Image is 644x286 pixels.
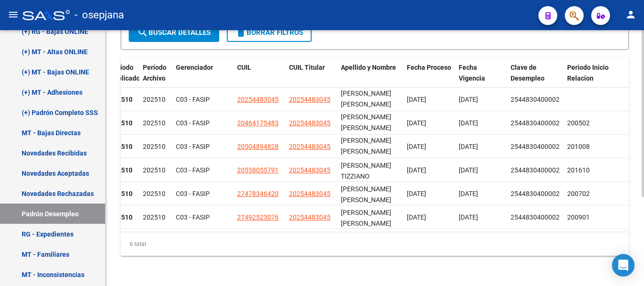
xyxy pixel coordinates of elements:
[567,119,590,127] span: 200502
[563,57,634,89] datatable-header-cell: Periodo Inicio Relacion
[110,190,132,197] strong: 202510
[110,166,132,174] strong: 202510
[337,57,403,89] datatable-header-cell: Apellido y Nombre
[176,96,210,103] span: C03 - FASIP
[511,213,560,221] span: 2544830400002
[289,166,330,174] span: 20254483045
[511,119,560,127] span: 2544830400002
[110,64,140,82] span: Período Publicado
[341,185,391,204] span: REINOSO KAREN AGUSTINA
[407,119,426,127] span: [DATE]
[407,96,426,103] span: [DATE]
[110,213,132,221] strong: 202510
[511,64,545,82] span: Clave de Desempleo
[403,57,455,89] datatable-header-cell: Fecha Proceso
[143,212,168,223] div: 202510
[511,96,560,103] span: 2544830400002
[341,162,391,191] span: REINOSO TIZZIANO LEONEL
[507,57,563,89] datatable-header-cell: Clave de Desempleo
[407,143,426,150] span: [DATE]
[143,188,168,199] div: 202510
[233,57,285,89] datatable-header-cell: CUIL
[143,94,168,105] div: 202510
[176,190,210,197] span: C03 - FASIP
[176,64,213,71] span: Gerenciador
[237,143,279,150] span: 20504894828
[459,166,478,174] span: [DATE]
[289,119,330,127] span: 20254483045
[459,119,478,127] span: [DATE]
[625,9,636,20] mat-icon: person
[172,57,233,89] datatable-header-cell: Gerenciador
[289,143,330,150] span: 20254483045
[567,166,590,174] span: 201610
[106,57,139,89] datatable-header-cell: Período Publicado
[74,5,124,25] span: - osepjana
[459,190,478,197] span: [DATE]
[289,96,330,103] span: 20254483045
[511,143,560,150] span: 2544830400002
[129,23,219,42] button: Buscar Detalles
[459,96,478,103] span: [DATE]
[176,119,210,127] span: C03 - FASIP
[237,166,279,174] span: 20558055791
[459,143,478,150] span: [DATE]
[285,57,337,89] datatable-header-cell: CUIL Titular
[341,113,391,131] span: REINOSO DIEGO RODRIGO
[110,119,132,127] strong: 202510
[341,64,396,71] span: Apellido y Nombre
[235,27,247,38] mat-icon: delete
[341,137,391,155] span: REINOSO LUKAS EZEQUIEL
[8,9,19,20] mat-icon: menu
[459,64,485,82] span: Fecha Vigencia
[567,143,590,150] span: 201008
[289,213,330,221] span: 20254483045
[341,209,391,227] span: REINOSO ERIKA MAILEN
[567,64,609,82] span: Periodo Inicio Relacion
[143,165,168,176] div: 202510
[459,213,478,221] span: [DATE]
[137,28,211,37] span: Buscar Detalles
[612,254,635,277] div: Open Intercom Messenger
[567,190,590,197] span: 200702
[143,141,168,152] div: 202510
[237,213,279,221] span: 27492523076
[407,190,426,197] span: [DATE]
[137,27,149,38] mat-icon: search
[289,190,330,197] span: 20254483045
[110,96,132,103] strong: 202510
[289,64,325,71] span: CUIL Titular
[511,190,560,197] span: 2544830400002
[237,96,279,103] span: 20254483045
[237,64,251,71] span: CUIL
[341,90,391,108] span: REINOSO SERGIO ARIEL
[237,119,279,127] span: 20464175483
[407,213,426,221] span: [DATE]
[237,190,279,197] span: 27478346420
[110,143,132,150] strong: 202510
[139,57,172,89] datatable-header-cell: Período Archivo
[407,64,451,71] span: Fecha Proceso
[143,64,166,82] span: Período Archivo
[176,166,210,174] span: C03 - FASIP
[567,213,590,221] span: 200901
[227,23,312,42] button: Borrar Filtros
[143,118,168,129] div: 202510
[176,143,210,150] span: C03 - FASIP
[407,166,426,174] span: [DATE]
[176,213,210,221] span: C03 - FASIP
[511,166,560,174] span: 2544830400002
[455,57,507,89] datatable-header-cell: Fecha Vigencia
[235,28,303,37] span: Borrar Filtros
[121,232,629,256] div: 6 total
